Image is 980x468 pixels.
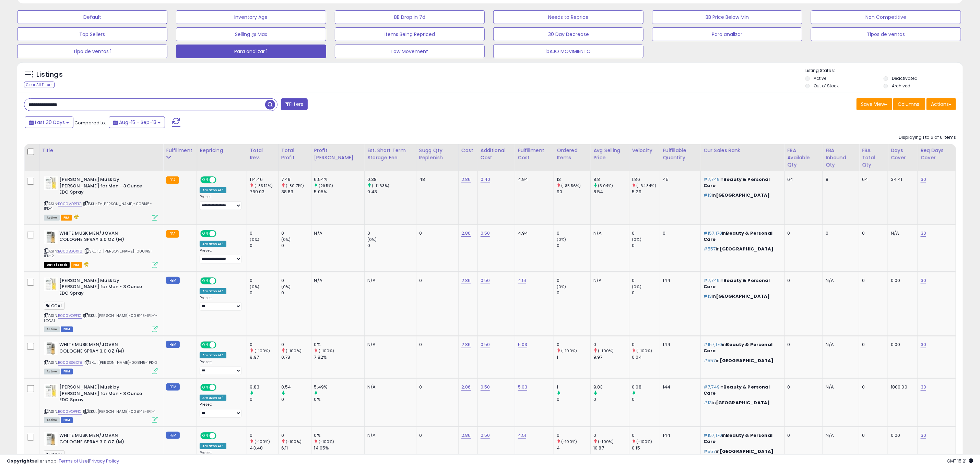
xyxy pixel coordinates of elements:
[891,230,912,236] div: N/A
[598,348,614,354] small: (-100%)
[557,147,588,161] div: Ordered Items
[518,384,528,391] a: 5.03
[200,288,226,294] div: Amazon AI *
[215,278,226,284] span: OFF
[286,183,304,188] small: (-80.71%)
[461,147,475,154] div: Cost
[119,119,156,126] span: Aug-15 - Sep-13
[281,98,308,110] button: Filters
[891,384,912,390] div: 1800.00
[314,396,365,403] div: 0%
[704,432,772,445] span: Beauty & Personal Care
[857,98,892,110] button: Save View
[892,75,918,81] label: Deactivated
[281,342,311,348] div: 0
[250,147,275,161] div: Total Rev.
[593,147,626,161] div: Avg Selling Price
[314,189,365,195] div: 5.05%
[176,27,326,41] button: Selling @ Max
[704,192,712,198] span: #13
[704,230,772,243] span: Beauty & Personal Care
[335,27,485,41] button: Items Being Repriced
[461,176,471,183] a: 2.86
[891,147,915,161] div: Days Cover
[637,183,656,188] small: (-64.84%)
[921,176,926,183] a: 30
[481,277,490,284] a: 0.50
[862,147,885,169] div: FBA Total Qty
[826,176,854,183] div: 8
[176,45,326,58] button: Para analizar 1
[72,214,79,219] i: hazardous material
[314,432,365,439] div: 0%
[419,384,453,390] div: 0
[281,354,311,360] div: 0.78
[166,341,179,348] small: FBM
[314,176,365,183] div: 6.54%
[891,176,912,183] div: 34.41
[557,189,590,195] div: 90
[44,432,58,446] img: 41aKEtkf75L._SL40_.jpg
[518,432,527,439] a: 4.51
[493,10,644,24] button: Needs to Reprice
[716,293,770,299] span: [GEOGRAPHIC_DATA]
[201,231,210,236] span: ON
[557,284,566,290] small: (0%)
[250,237,259,242] small: (0%)
[44,278,158,332] div: ASIN:
[201,342,210,348] span: ON
[862,342,883,348] div: 0
[281,384,311,390] div: 0.54
[61,327,73,332] span: FBM
[59,278,143,298] b: [PERSON_NAME] Musk by [PERSON_NAME] for Men - 3 Ounce EDC Spray
[367,237,377,242] small: (0%)
[632,384,660,390] div: 0.08
[899,134,956,141] div: Displaying 1 to 6 of 6 items
[518,277,527,284] a: 4.51
[557,354,590,360] div: 1
[826,342,854,348] div: N/A
[704,278,779,290] p: in
[44,302,64,310] span: LOCAL
[250,342,278,348] div: 0
[926,98,956,110] button: Actions
[82,262,89,267] i: hazardous material
[593,176,629,183] div: 8.8
[281,189,311,195] div: 38.83
[200,402,241,417] div: Preset:
[166,176,179,184] small: FBA
[632,189,660,195] div: 5.29
[71,262,82,268] span: FBA
[201,385,210,391] span: ON
[281,278,311,284] div: 0
[704,357,716,364] span: #557
[632,354,660,360] div: 0.04
[419,230,453,236] div: 0
[663,278,696,284] div: 144
[44,262,70,268] span: All listings that are currently out of stock and unavailable for purchase on Amazon
[720,246,774,252] span: [GEOGRAPHIC_DATA]
[704,358,779,364] p: in
[704,342,779,354] p: in
[200,147,244,154] div: Repricing
[200,187,226,193] div: Amazon AI *
[419,432,453,439] div: 0
[44,342,158,373] div: ASIN:
[335,10,485,24] button: BB Drop in 7d
[44,384,158,422] div: ASIN:
[704,341,722,348] span: #157,170
[788,176,818,183] div: 64
[59,458,88,464] a: Terms of Use
[281,237,291,242] small: (0%)
[200,241,226,247] div: Amazon AI *
[89,458,119,464] a: Privacy Policy
[314,354,365,360] div: 7.82%
[281,230,311,236] div: 0
[704,230,779,243] p: in
[250,284,259,290] small: (0%)
[281,243,311,249] div: 0
[921,432,926,439] a: 30
[518,176,548,183] div: 4.94
[61,215,72,221] span: FBA
[704,176,779,189] p: in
